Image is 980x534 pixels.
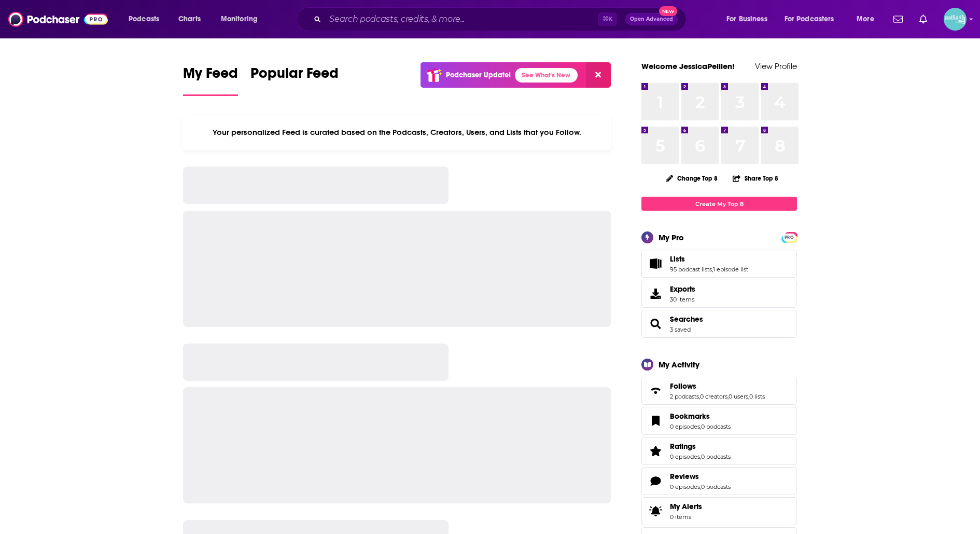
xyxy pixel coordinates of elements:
button: Share Top 8 [732,168,779,188]
a: Charts [172,11,207,28]
a: Bookmarks [645,414,666,428]
span: , [700,483,701,490]
a: 1 episode list [713,266,748,273]
div: My Pro [659,232,684,242]
span: , [700,453,701,460]
div: Search podcasts, credits, & more... [306,7,696,31]
span: Popular Feed [250,64,339,88]
a: Searches [645,317,666,331]
span: Reviews [641,467,797,495]
div: My Activity [659,360,699,369]
a: My Feed [183,64,238,96]
a: Reviews [645,474,666,488]
span: Exports [670,284,695,294]
span: Bookmarks [670,412,710,421]
span: Exports [645,286,666,301]
span: Monitoring [221,12,258,26]
button: Open AdvancedNew [625,13,678,25]
span: Logged in as JessicaPellien [944,8,967,31]
a: Ratings [670,442,731,451]
span: , [712,266,713,273]
span: My Alerts [645,504,666,518]
button: open menu [849,11,887,28]
a: Exports [641,280,797,308]
button: open menu [719,11,780,28]
span: Lists [641,250,797,278]
span: Reviews [670,472,699,481]
a: 0 episodes [670,483,700,490]
span: For Business [726,12,767,26]
span: Podcasts [129,12,159,26]
a: Lists [670,254,748,264]
span: Ratings [641,437,797,465]
button: Show profile menu [944,8,967,31]
button: open menu [214,11,271,28]
button: open menu [778,11,849,28]
a: 0 users [729,393,748,400]
a: Show notifications dropdown [889,10,907,28]
button: Change Top 8 [660,172,724,185]
span: Charts [178,12,201,26]
span: My Alerts [670,502,702,511]
span: Lists [670,254,685,264]
a: Create My Top 8 [641,197,797,211]
a: Searches [670,314,703,324]
a: My Alerts [641,497,797,525]
span: 0 items [670,513,702,521]
a: 0 episodes [670,423,700,430]
span: For Podcasters [785,12,834,26]
a: Follows [670,381,765,391]
span: Bookmarks [641,407,797,435]
a: 0 podcasts [701,453,731,460]
span: PRO [783,234,795,241]
a: See What's New [515,68,578,83]
a: 0 podcasts [701,483,731,490]
a: Popular Feed [250,64,339,96]
a: Welcome JessicaPellien! [641,61,735,71]
span: , [748,393,749,400]
img: User Profile [944,8,967,31]
a: 0 episodes [670,453,700,460]
button: open menu [121,11,173,28]
span: Follows [670,381,696,391]
img: Podchaser - Follow, Share and Rate Podcasts [8,9,108,29]
a: Show notifications dropdown [915,10,931,28]
a: 0 podcasts [701,423,731,430]
span: Open Advanced [630,17,673,22]
input: Search podcasts, credits, & more... [325,11,598,28]
p: Podchaser Update! [446,71,511,79]
a: Lists [645,256,666,271]
span: ⌘ K [598,12,617,26]
span: Searches [641,310,797,338]
a: 0 creators [700,393,727,400]
a: View Profile [755,61,797,71]
a: Ratings [645,444,666,458]
span: My Feed [183,64,238,88]
a: PRO [783,233,795,241]
span: , [700,423,701,430]
a: 95 podcast lists [670,266,712,273]
span: , [699,393,700,400]
a: Reviews [670,472,731,481]
span: Follows [641,377,797,405]
div: Your personalized Feed is curated based on the Podcasts, Creators, Users, and Lists that you Follow. [183,115,611,150]
a: 3 saved [670,326,691,333]
span: Ratings [670,442,696,451]
a: 0 lists [749,393,765,400]
span: , [727,393,729,400]
span: 30 items [670,296,695,303]
a: 2 podcasts [670,393,699,400]
a: Bookmarks [670,412,731,421]
span: New [659,6,678,16]
a: Follows [645,384,666,398]
span: More [857,12,874,26]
